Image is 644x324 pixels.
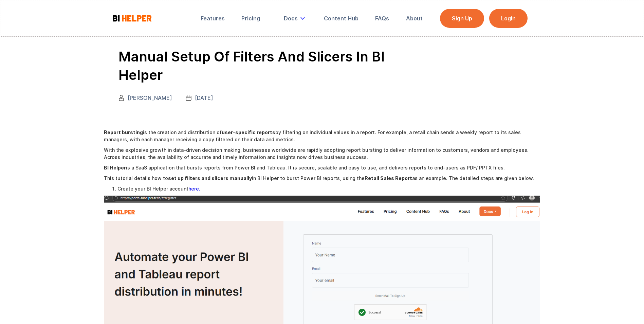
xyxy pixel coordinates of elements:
div: [PERSON_NAME] [128,94,172,101]
p: is a SaaS application that bursts reports from Power BI and Tableau. It is secure, scalable and e... [104,164,540,171]
p: With the explosive growth in data-driven decision making, businesses worldwide are rapidly adopti... [104,146,540,161]
div: FAQs [375,15,389,22]
a: Content Hub [319,11,363,26]
div: Pricing [241,15,260,22]
div: Docs [284,15,298,22]
li: Create your BI Helper account [117,185,540,192]
div: About [406,15,423,22]
strong: set up filters and slicers manually [168,175,252,181]
p: This tutorial details how to in BI Helper to burst Power BI reports, using the as an example. The... [104,175,540,182]
div: Docs [279,11,312,26]
a: Login [489,9,528,28]
div: [DATE] [195,94,213,101]
strong: BI Helper [104,165,126,170]
a: here. [188,186,200,192]
a: Features [196,11,229,26]
div: Features [201,15,225,22]
a: About [401,11,427,26]
a: Sign Up [440,9,484,28]
div: Content Hub [324,15,358,22]
h1: Manual Setup of Filters and Slicers in BI Helper [118,48,424,84]
strong: Report bursting [104,129,143,135]
a: FAQs [370,11,394,26]
p: is the creation and distribution of by filtering on individual values in a report. For example, a... [104,129,540,143]
a: Pricing [237,11,265,26]
strong: Retail Sales Report [365,175,412,181]
strong: user-specific reports [222,129,275,135]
